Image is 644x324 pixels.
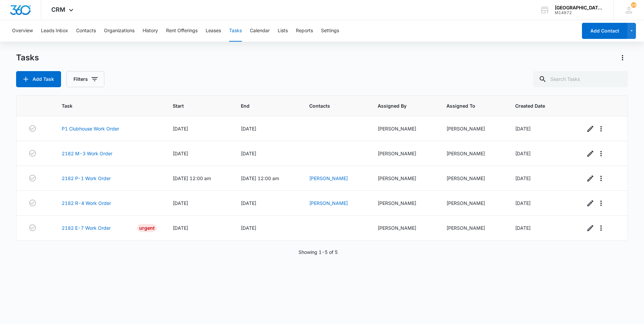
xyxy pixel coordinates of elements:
[241,102,283,109] span: End
[515,151,531,156] span: [DATE]
[309,175,348,181] a: [PERSON_NAME]
[378,200,430,207] div: [PERSON_NAME]
[446,125,499,132] div: [PERSON_NAME]
[555,10,604,15] div: account id
[296,20,313,42] button: Reports
[555,5,604,10] div: account name
[173,126,188,131] span: [DATE]
[143,20,158,42] button: History
[229,20,242,42] button: Tasks
[173,225,188,231] span: [DATE]
[62,102,147,109] span: Task
[173,175,211,181] span: [DATE] 12:00 am
[515,225,531,231] span: [DATE]
[515,175,531,181] span: [DATE]
[533,71,628,87] input: Search Tasks
[299,249,338,256] p: Showing 1-5 of 5
[206,20,221,42] button: Leases
[378,175,430,182] div: [PERSON_NAME]
[631,2,636,8] span: 28
[278,20,288,42] button: Lists
[16,71,61,87] button: Add Task
[76,20,96,42] button: Contacts
[241,126,256,131] span: [DATE]
[515,126,531,131] span: [DATE]
[582,23,627,39] button: Add Contact
[166,20,198,42] button: Rent Offerings
[631,2,636,8] div: notifications count
[41,20,68,42] button: Leads Inbox
[12,20,33,42] button: Overview
[62,200,111,207] a: 2182 R-4 Work Order
[515,200,531,206] span: [DATE]
[446,175,499,182] div: [PERSON_NAME]
[515,102,559,109] span: Created Date
[309,102,352,109] span: Contacts
[446,224,499,231] div: [PERSON_NAME]
[446,102,489,109] span: Assigned To
[62,150,112,157] a: 2182 M-3 Work Order
[378,150,430,157] div: [PERSON_NAME]
[62,125,119,132] a: P1 Clubhouse Work Order
[378,224,430,231] div: [PERSON_NAME]
[16,53,39,63] h1: Tasks
[250,20,270,42] button: Calendar
[51,6,65,13] span: CRM
[137,224,157,232] div: Urgent
[62,175,111,182] a: 2182 P-1 Work Order
[378,125,430,132] div: [PERSON_NAME]
[241,225,256,231] span: [DATE]
[173,200,188,206] span: [DATE]
[241,175,279,181] span: [DATE] 12:00 am
[309,200,348,206] a: [PERSON_NAME]
[446,200,499,207] div: [PERSON_NAME]
[104,20,135,42] button: Organizations
[62,224,111,231] a: 2182 E-7 Work Order
[66,71,104,87] button: Filters
[617,52,628,63] button: Actions
[241,151,256,156] span: [DATE]
[173,151,188,156] span: [DATE]
[321,20,339,42] button: Settings
[378,102,421,109] span: Assigned By
[446,150,499,157] div: [PERSON_NAME]
[173,102,215,109] span: Start
[241,200,256,206] span: [DATE]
